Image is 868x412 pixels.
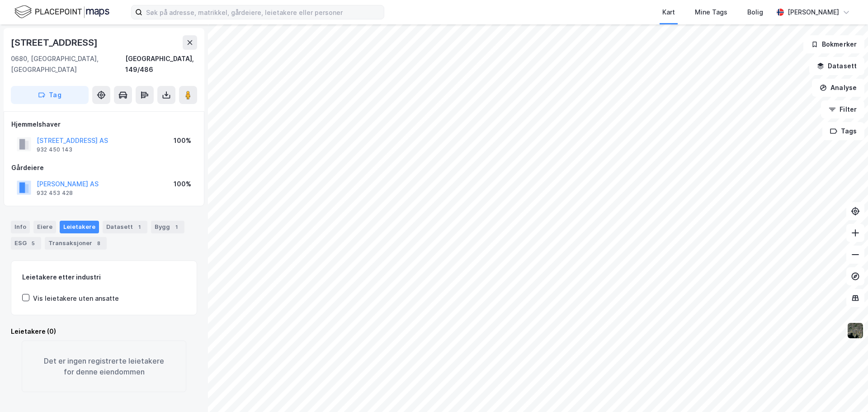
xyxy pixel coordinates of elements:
[11,53,125,75] div: 0680, [GEOGRAPHIC_DATA], [GEOGRAPHIC_DATA]
[33,221,56,233] div: Eiere
[37,189,73,197] div: 932 453 428
[172,223,181,232] div: 1
[803,35,864,53] button: Bokmerker
[747,7,763,18] div: Bolig
[847,322,864,339] img: 9k=
[22,272,186,283] div: Leietakere etter industri
[809,57,864,75] button: Datasett
[94,239,103,248] div: 8
[821,100,864,118] button: Filter
[788,7,839,18] div: [PERSON_NAME]
[103,221,147,233] div: Datasett
[142,5,384,19] input: Søk på adresse, matrikkel, gårdeiere, leietakere eller personer
[60,221,99,233] div: Leietakere
[695,7,727,18] div: Mine Tags
[812,79,864,97] button: Analyse
[11,221,30,233] div: Info
[11,237,41,250] div: ESG
[151,221,184,233] div: Bygg
[37,146,72,153] div: 932 450 143
[11,326,197,337] div: Leietakere (0)
[125,53,197,75] div: [GEOGRAPHIC_DATA], 149/486
[174,135,191,146] div: 100%
[135,223,144,232] div: 1
[822,122,864,140] button: Tags
[22,341,186,392] div: Det er ingen registrerte leietakere for denne eiendommen
[11,119,197,130] div: Hjemmelshaver
[174,179,191,189] div: 100%
[11,35,99,50] div: [STREET_ADDRESS]
[45,237,107,250] div: Transaksjoner
[28,239,38,248] div: 5
[14,4,109,20] img: logo.f888ab2527a4732fd821a326f86c7f29.svg
[823,369,868,412] div: Kontrollprogram for chat
[33,293,119,304] div: Vis leietakere uten ansatte
[11,86,89,104] button: Tag
[823,369,868,412] iframe: Chat Widget
[662,7,675,18] div: Kart
[11,162,197,173] div: Gårdeiere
